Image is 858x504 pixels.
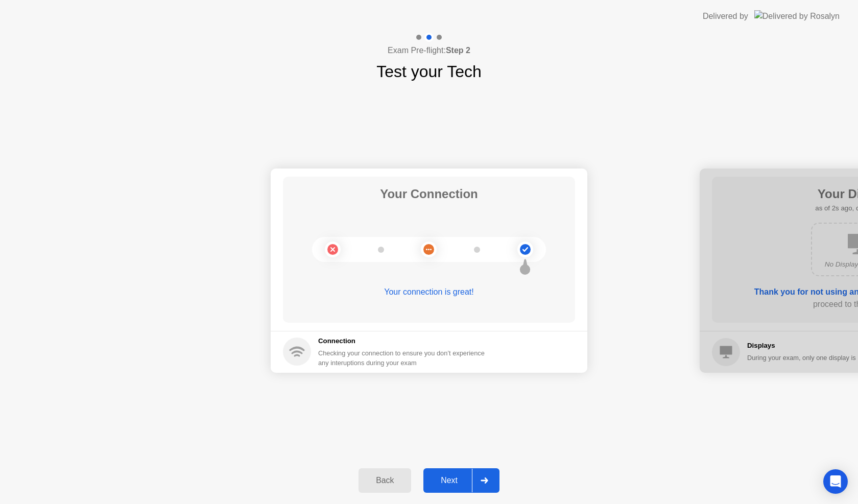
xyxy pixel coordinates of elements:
[388,44,470,57] h4: Exam Pre-flight:
[754,10,840,22] img: Delivered by Rosalyn
[426,476,472,485] div: Next
[823,469,848,494] div: Open Intercom Messenger
[703,10,748,22] div: Delivered by
[362,476,408,485] div: Back
[359,468,411,493] button: Back
[318,348,491,368] div: Checking your connection to ensure you don’t experience any interuptions during your exam
[423,468,499,493] button: Next
[446,46,470,55] b: Step 2
[380,185,478,203] h1: Your Connection
[318,336,491,346] h5: Connection
[283,286,575,298] div: Your connection is great!
[376,59,482,84] h1: Test your Tech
